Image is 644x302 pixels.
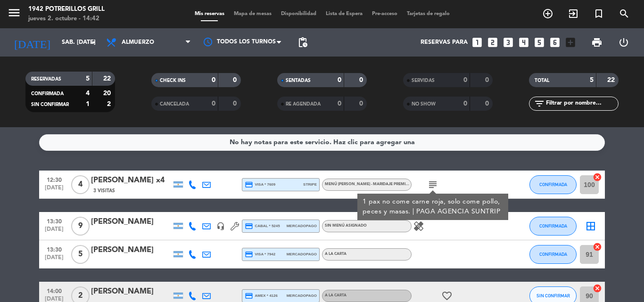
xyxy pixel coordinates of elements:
[610,28,637,57] div: LOG OUT
[7,6,21,23] button: menu
[160,102,189,106] span: CANCELADA
[42,285,66,296] span: 14:00
[7,32,57,53] i: [DATE]
[31,77,61,82] span: RESERVADAS
[367,11,402,16] span: Pre-acceso
[86,101,90,107] strong: 1
[245,180,275,189] span: visa * 7609
[71,175,90,194] span: 4
[568,8,579,19] i: exit_to_app
[593,172,602,182] i: cancel
[549,36,561,49] i: looks_6
[245,250,253,259] i: credit_card
[593,242,602,252] i: cancel
[229,11,276,16] span: Mapa de mesas
[28,14,105,24] div: jueves 2. octubre - 14:42
[413,220,424,232] i: healing
[533,36,545,49] i: looks_5
[276,11,321,16] span: Disponibilidad
[42,244,66,254] span: 13:30
[363,197,504,217] div: 1 pax no come carne roja, solo come pollo, peces y masas. | PAGA AGENCIA SUNTRIP
[190,11,229,16] span: Mis reservas
[122,39,154,46] span: Almuerzo
[402,11,454,16] span: Tarjetas de regalo
[93,187,115,195] span: 3 Visitas
[535,78,549,83] span: TOTAL
[245,250,275,259] span: visa * 7942
[534,98,545,109] i: filter_list
[286,102,321,106] span: RE AGENDADA
[441,290,453,302] i: favorite_border
[619,8,630,19] i: search
[303,181,317,188] span: stripe
[529,175,577,194] button: CONFIRMADA
[591,37,603,48] span: print
[287,293,317,299] span: mercadopago
[539,182,567,187] span: CONFIRMADA
[485,100,491,107] strong: 0
[7,6,21,20] i: menu
[359,100,365,107] strong: 0
[593,284,602,293] i: cancel
[71,217,90,236] span: 9
[42,215,66,226] span: 13:30
[518,36,530,49] i: looks_4
[421,39,468,46] span: Reservas para
[245,222,280,230] span: cabal * 5245
[325,224,367,228] span: Sin menú asignado
[245,292,278,300] span: amex * 4126
[564,36,577,49] i: add_box
[287,251,317,257] span: mercadopago
[412,78,435,83] span: SERVIDAS
[529,217,577,236] button: CONFIRMADA
[91,244,171,256] div: [PERSON_NAME]
[91,216,171,228] div: [PERSON_NAME]
[245,180,253,189] i: credit_card
[230,137,415,148] div: No hay notas para este servicio. Haz clic para agregar una
[539,252,567,257] span: CONFIRMADA
[471,36,483,49] i: looks_one
[42,254,66,265] span: [DATE]
[325,294,347,297] span: A LA CARTA
[593,8,604,19] i: turned_in_not
[233,77,239,83] strong: 0
[31,91,64,96] span: CONFIRMADA
[542,8,553,19] i: add_circle_outline
[325,252,347,256] span: A LA CARTA
[502,36,514,49] i: looks_3
[427,179,438,190] i: subject
[42,185,66,196] span: [DATE]
[86,75,90,82] strong: 5
[338,77,341,83] strong: 0
[412,102,436,106] span: NO SHOW
[487,36,499,49] i: looks_two
[88,37,99,48] i: arrow_drop_down
[607,77,617,83] strong: 22
[160,78,186,83] span: CHECK INS
[297,37,308,48] span: pending_actions
[212,77,215,83] strong: 0
[321,11,367,16] span: Lista de Espera
[529,245,577,264] button: CONFIRMADA
[539,223,567,229] span: CONFIRMADA
[286,78,311,83] span: SENTADAS
[338,100,341,107] strong: 0
[42,226,66,237] span: [DATE]
[325,182,412,186] span: Menú [PERSON_NAME] - Maridaje Premium
[287,223,317,229] span: mercadopago
[463,77,467,83] strong: 0
[537,293,570,298] span: SIN CONFIRMAR
[618,37,629,48] i: power_settings_new
[585,220,596,232] i: border_all
[86,90,90,97] strong: 4
[245,222,253,230] i: credit_card
[71,245,90,264] span: 5
[103,90,113,97] strong: 20
[590,77,594,83] strong: 5
[91,286,171,298] div: [PERSON_NAME]
[216,222,225,230] i: headset_mic
[42,174,66,185] span: 12:30
[463,100,467,107] strong: 0
[28,5,105,14] div: 1942 Potrerillos Grill
[359,77,365,83] strong: 0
